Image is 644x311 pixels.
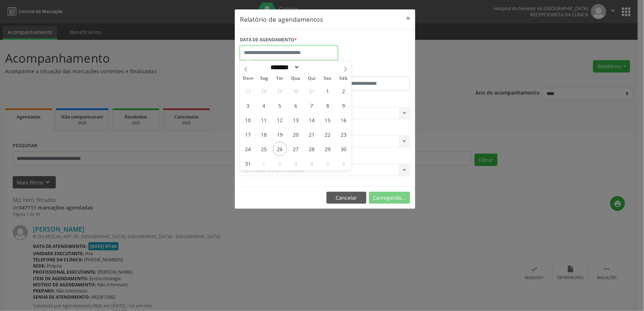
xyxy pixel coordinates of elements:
[337,142,351,156] span: Agosto 30, 2025
[241,142,255,156] span: Agosto 24, 2025
[241,127,255,141] span: Agosto 17, 2025
[273,156,287,170] span: Setembro 2, 2025
[241,113,255,127] span: Agosto 10, 2025
[289,98,303,112] span: Agosto 6, 2025
[305,98,319,112] span: Agosto 7, 2025
[327,65,410,76] label: ATÉ
[337,127,351,141] span: Agosto 23, 2025
[336,76,352,81] span: Sáb
[289,142,303,156] span: Agosto 27, 2025
[321,84,335,98] span: Agosto 1, 2025
[337,84,351,98] span: Agosto 2, 2025
[321,98,335,112] span: Agosto 8, 2025
[289,127,303,141] span: Agosto 20, 2025
[321,113,335,127] span: Agosto 15, 2025
[289,84,303,98] span: Julho 30, 2025
[337,98,351,112] span: Agosto 9, 2025
[305,142,319,156] span: Agosto 28, 2025
[273,127,287,141] span: Agosto 19, 2025
[300,63,324,71] input: Year
[241,156,255,170] span: Agosto 31, 2025
[268,63,300,71] select: Month
[257,142,271,156] span: Agosto 25, 2025
[240,76,256,81] span: Dom
[305,113,319,127] span: Agosto 14, 2025
[257,84,271,98] span: Julho 28, 2025
[256,76,272,81] span: Seg
[288,76,304,81] span: Qua
[273,84,287,98] span: Julho 29, 2025
[240,14,323,24] h5: Relatório de agendamentos
[337,113,351,127] span: Agosto 16, 2025
[257,127,271,141] span: Agosto 18, 2025
[320,76,336,81] span: Sex
[305,84,319,98] span: Julho 31, 2025
[272,76,288,81] span: Ter
[321,156,335,170] span: Setembro 5, 2025
[401,9,415,27] button: Close
[257,113,271,127] span: Agosto 11, 2025
[369,192,410,204] button: Carregando...
[289,156,303,170] span: Setembro 3, 2025
[240,34,297,46] label: DATA DE AGENDAMENTO
[257,156,271,170] span: Setembro 1, 2025
[304,76,320,81] span: Qui
[241,98,255,112] span: Agosto 3, 2025
[321,142,335,156] span: Agosto 29, 2025
[273,113,287,127] span: Agosto 12, 2025
[321,127,335,141] span: Agosto 22, 2025
[241,84,255,98] span: Julho 27, 2025
[305,127,319,141] span: Agosto 21, 2025
[327,192,366,204] button: Cancelar
[273,142,287,156] span: Agosto 26, 2025
[289,113,303,127] span: Agosto 13, 2025
[273,98,287,112] span: Agosto 5, 2025
[257,98,271,112] span: Agosto 4, 2025
[337,156,351,170] span: Setembro 6, 2025
[305,156,319,170] span: Setembro 4, 2025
